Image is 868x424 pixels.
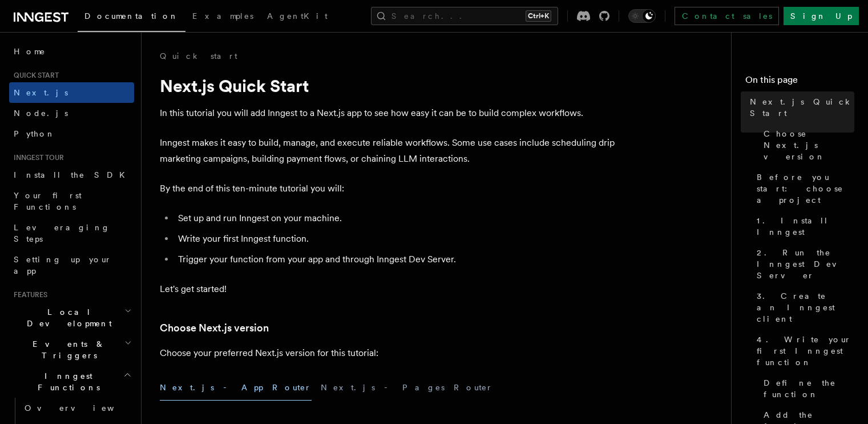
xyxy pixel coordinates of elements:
a: Examples [185,3,260,31]
button: Search...Ctrl+K [371,7,558,25]
a: Next.js [9,82,134,103]
span: 1. Install Inngest [757,215,854,238]
span: Overview [25,403,142,413]
button: Inngest Functions [9,366,134,398]
kbd: Ctrl+K [526,10,551,22]
a: Before you start: choose a project [752,167,854,210]
span: Inngest Functions [9,370,123,393]
li: Trigger your function from your app and through Inngest Dev Server. [175,251,616,267]
span: Define the function [764,377,854,400]
a: Leveraging Steps [9,217,134,249]
span: Local Development [9,306,124,329]
a: AgentKit [260,3,334,31]
a: Home [9,41,134,62]
a: 4. Write your first Inngest function [752,329,854,373]
p: Let's get started! [160,281,616,297]
a: Overview [20,398,134,418]
h1: Next.js Quick Start [160,75,616,96]
span: Examples [192,11,253,21]
a: Your first Functions [9,185,134,217]
a: Define the function [759,373,854,405]
p: In this tutorial you will add Inngest to a Next.js app to see how easy it can be to build complex... [160,105,616,121]
a: Install the SDK [9,165,134,185]
span: 3. Create an Inngest client [757,290,854,325]
span: Python [14,129,55,138]
span: Choose Next.js version [764,128,854,162]
button: Toggle dark mode [628,9,656,23]
span: 4. Write your first Inngest function [757,334,854,368]
span: Setting up your app [14,255,112,275]
li: Write your first Inngest function. [175,231,616,247]
span: Next.js [14,88,68,97]
span: Features [9,290,47,299]
button: Events & Triggers [9,334,134,366]
a: Setting up your app [9,249,134,281]
span: AgentKit [267,11,328,21]
span: Install the SDK [14,170,132,179]
span: 2. Run the Inngest Dev Server [757,247,854,281]
span: Inngest tour [9,153,64,162]
span: Leveraging Steps [14,223,110,243]
span: Next.js Quick Start [750,96,854,119]
button: Next.js - App Router [160,375,312,401]
p: Inngest makes it easy to build, manage, and execute reliable workflows. Some use cases include sc... [160,135,616,167]
a: 1. Install Inngest [752,210,854,242]
span: Documentation [84,11,179,21]
span: Events & Triggers [9,338,124,361]
button: Next.js - Pages Router [321,375,493,401]
span: Your first Functions [14,191,82,211]
a: Contact sales [675,7,779,25]
a: 2. Run the Inngest Dev Server [752,242,854,286]
span: Home [14,46,46,57]
a: 3. Create an Inngest client [752,286,854,329]
a: Choose Next.js version [759,123,854,167]
p: Choose your preferred Next.js version for this tutorial: [160,345,616,361]
a: Sign Up [784,7,859,25]
a: Node.js [9,103,134,123]
a: Python [9,123,134,144]
a: Documentation [78,3,185,32]
h4: On this page [745,73,854,91]
p: By the end of this ten-minute tutorial you will: [160,181,616,197]
li: Set up and run Inngest on your machine. [175,210,616,226]
a: Choose Next.js version [160,320,269,336]
a: Next.js Quick Start [745,91,854,123]
button: Local Development [9,302,134,334]
a: Quick start [160,50,237,62]
span: Quick start [9,71,59,80]
span: Node.js [14,109,68,118]
span: Before you start: choose a project [757,171,854,206]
